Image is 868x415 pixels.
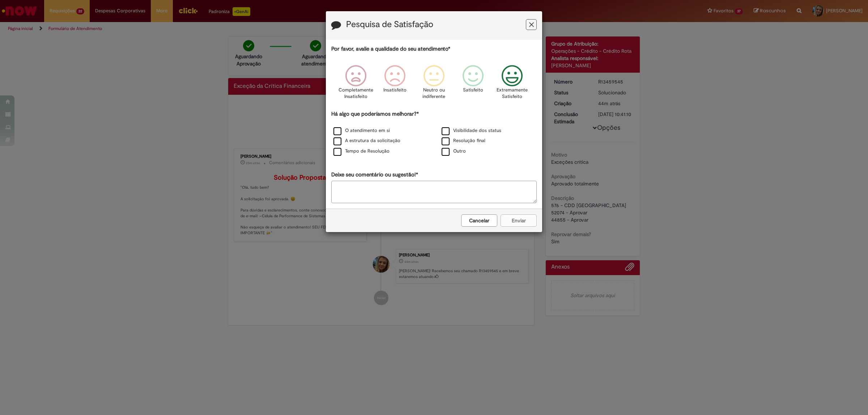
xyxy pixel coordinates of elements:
p: Completamente Insatisfeito [339,87,373,100]
label: Deixe seu comentário ou sugestão!* [331,171,418,179]
label: O atendimento em si [333,127,390,134]
div: Há algo que poderíamos melhorar?* [331,110,537,157]
p: Neutro ou indiferente [421,87,447,100]
div: Satisfeito [455,60,492,109]
label: Outro [442,148,466,155]
label: A estrutura da solicitação [333,137,400,144]
div: Completamente Insatisfeito [337,60,374,109]
label: Resolução final [442,137,485,144]
div: Neutro ou indiferente [416,60,452,109]
p: Extremamente Satisfeito [497,87,528,100]
p: Satisfeito [463,87,483,94]
div: Extremamente Satisfeito [494,60,531,109]
p: Insatisfeito [383,87,407,94]
div: Insatisfeito [376,60,413,109]
label: Por favor, avalie a qualidade do seu atendimento* [331,45,450,53]
button: Cancelar [461,214,497,227]
label: Pesquisa de Satisfação [346,20,433,29]
label: Tempo de Resolução [333,148,390,155]
label: Visibilidade dos status [442,127,501,134]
